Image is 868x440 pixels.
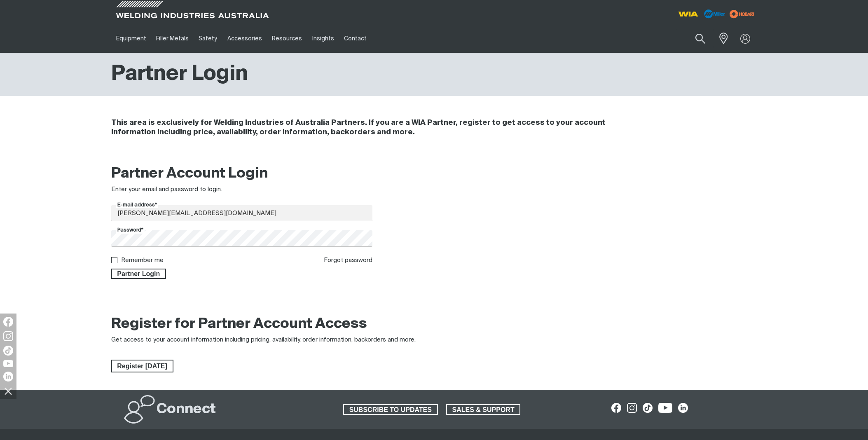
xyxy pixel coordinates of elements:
nav: Main [111,24,596,53]
span: Register [DATE] [112,360,173,373]
a: Forgot password [324,257,372,263]
img: Facebook [3,317,13,327]
img: Instagram [3,331,13,341]
input: Product name or item number... [676,29,714,48]
img: miller [727,8,757,20]
a: Equipment [111,24,151,53]
a: Filler Metals [151,24,194,53]
a: Insights [307,24,339,53]
span: Get access to your account information including pricing, availability, order information, backor... [111,337,416,343]
label: Remember me [121,257,164,263]
div: Enter your email and password to login. [111,185,373,194]
img: hide socials [1,384,15,398]
a: Contact [339,24,372,53]
span: SALES & SUPPORT [447,404,520,415]
h1: Partner Login [111,61,248,88]
button: Partner Login [111,269,166,279]
a: Resources [267,24,307,53]
span: Partner Login [112,269,166,279]
h2: Partner Account Login [111,165,373,183]
a: Register Today [111,360,173,373]
h4: This area is exclusively for Welding Industries of Australia Partners. If you are a WIA Partner, ... [111,118,647,137]
a: Accessories [222,24,267,53]
h2: Connect [157,400,216,419]
h2: Register for Partner Account Access [111,315,367,333]
img: LinkedIn [3,372,13,381]
a: SALES & SUPPORT [446,404,521,415]
a: Safety [194,24,222,53]
a: SUBSCRIBE TO UPDATES [343,404,438,415]
button: Search products [686,29,714,48]
img: YouTube [3,360,13,367]
img: TikTok [3,346,13,356]
span: SUBSCRIBE TO UPDATES [344,404,437,415]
